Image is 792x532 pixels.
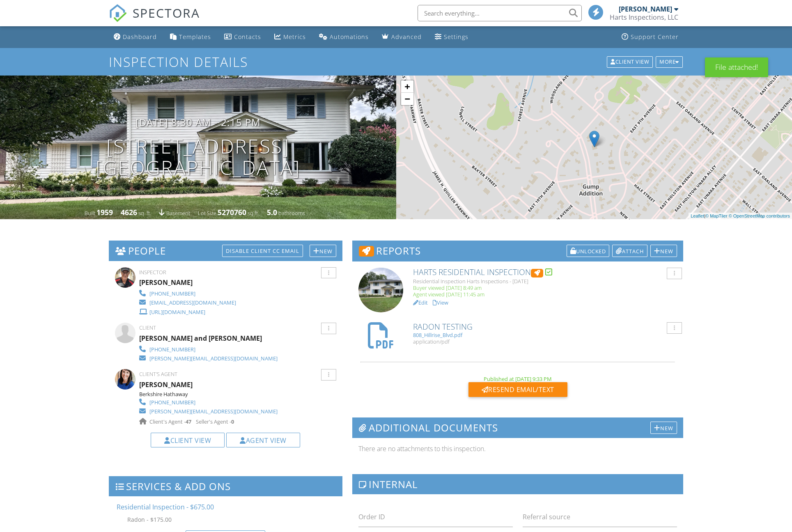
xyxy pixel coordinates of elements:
[139,307,236,316] a: [URL][DOMAIN_NAME]
[413,291,677,298] div: Agent viewed [DATE] 11:45 am
[139,324,156,331] span: Client
[139,344,278,353] a: [PHONE_NUMBER]
[139,397,278,406] a: [PHONE_NUMBER]
[149,418,193,425] span: Client's Agent -
[413,268,677,298] a: Harts Residential Inspection Residential Inspection Harts Inspections - [DATE] Buyer viewed [DATE...
[310,245,336,257] div: New
[267,207,277,217] div: 5.0
[123,33,157,41] div: Dashboard
[139,378,193,391] a: [PERSON_NAME]
[110,30,160,45] a: Dashboard
[391,33,422,41] div: Advanced
[283,33,306,41] div: Metrics
[85,209,95,217] span: Built
[167,30,214,45] a: Templates
[689,213,792,220] div: |
[139,268,166,276] span: Inspector
[619,5,672,13] div: [PERSON_NAME]
[127,516,336,524] li: Add on: Radon
[330,33,369,41] div: Automations
[413,322,677,345] a: Radon Testing 808_Hillrise_Blvd.pdf application/pdf
[96,135,300,179] h1: [STREET_ADDRESS] [GEOGRAPHIC_DATA]
[218,207,246,217] div: 5270760
[691,213,704,218] a: Leaflet
[139,332,262,344] div: [PERSON_NAME] and [PERSON_NAME]
[96,207,113,217] div: 1959
[379,30,425,45] a: Advanced
[401,93,413,105] a: Zoom out
[139,289,236,298] a: [PHONE_NUMBER]
[352,417,684,438] h3: Additional Documents
[109,476,342,496] h3: Services & Add ons
[139,370,177,378] span: Client's Agent
[109,11,200,28] a: SPECTORA
[149,346,195,353] div: [PHONE_NUMBER]
[109,55,684,69] h1: Inspection Details
[121,207,137,217] div: 4626
[198,209,216,217] span: Lot Size
[612,245,647,257] div: Attach
[468,382,567,397] div: Resend Email/Text
[358,444,677,453] p: There are no attachments to this inspection.
[413,332,677,338] div: 808_Hillrise_Blvd.pdf
[618,30,682,45] a: Support Center
[138,209,151,217] span: sq. ft.
[248,209,259,217] span: sq.ft.
[164,436,211,445] a: Client View
[149,399,195,406] div: [PHONE_NUMBER]
[413,284,677,291] div: Buyer viewed [DATE] 8:49 am
[705,213,728,218] a: © MapTiler
[413,322,677,331] h6: Radon Testing
[432,30,472,45] a: Settings
[413,278,677,284] div: Residential Inspection Harts Inspections - [DATE]
[186,418,191,425] strong: 47
[631,33,679,41] div: Support Center
[606,57,655,65] a: Client View
[444,33,468,41] div: Settings
[109,4,127,22] img: The Best Home Inspection Software - Spectora
[316,30,372,45] a: Automations (Basic)
[109,241,342,261] h3: People
[656,56,683,68] div: More
[166,209,190,217] span: basement
[413,268,677,277] h6: Harts Residential Inspection
[231,418,234,425] strong: 0
[179,33,211,41] div: Templates
[139,353,278,362] a: [PERSON_NAME][EMAIL_ADDRESS][DOMAIN_NAME]
[149,355,278,362] div: [PERSON_NAME][EMAIL_ADDRESS][DOMAIN_NAME]
[139,276,193,289] div: [PERSON_NAME]
[222,245,303,257] div: Disable Client CC Email
[607,56,653,68] div: Client View
[135,117,261,128] h3: [DATE] 8:30 am - 2:15 pm
[278,209,305,217] span: bathrooms
[433,299,448,306] a: View
[139,406,278,415] a: [PERSON_NAME][EMAIL_ADDRESS][DOMAIN_NAME]
[705,57,768,77] div: File attached!
[149,290,195,297] div: [PHONE_NUMBER]
[234,33,261,41] div: Contacts
[221,30,264,45] a: Contacts
[240,436,287,445] a: Agent View
[115,502,336,524] li: Service: Residential Inspection
[117,502,214,511] span: Residential Inspection - $675.00
[149,309,205,315] div: [URL][DOMAIN_NAME]
[650,422,677,434] div: New
[139,391,284,397] div: Berkshire Hathaway
[358,512,385,521] label: Order ID
[567,245,610,257] div: Unlocked
[523,512,570,521] label: Referral source
[352,241,684,261] h3: Reports
[149,408,278,415] div: [PERSON_NAME][EMAIL_ADDRESS][DOMAIN_NAME]
[196,418,234,425] span: Seller's Agent -
[610,13,678,21] div: Harts Inspections, LLC
[139,298,236,307] a: [EMAIL_ADDRESS][DOMAIN_NAME]
[133,4,200,21] span: SPECTORA
[650,245,677,257] div: New
[358,376,677,382] div: Published at [DATE] 9:33 PM
[352,474,684,494] h3: Internal
[149,299,236,306] div: [EMAIL_ADDRESS][DOMAIN_NAME]
[413,299,428,306] a: Edit
[418,5,582,21] input: Search everything...
[729,213,790,218] a: © OpenStreetMap contributors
